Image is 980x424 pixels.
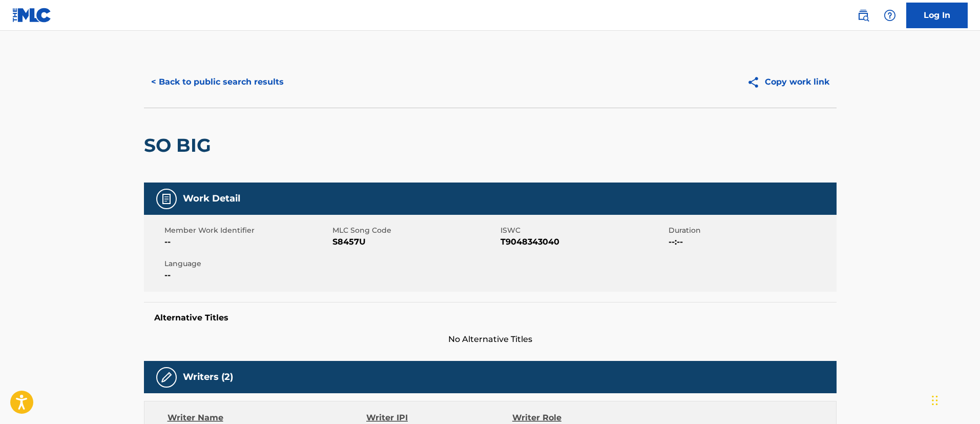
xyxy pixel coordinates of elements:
[501,236,666,248] span: T9048343040
[880,5,900,26] div: Help
[929,375,980,424] iframe: Chat Widget
[164,236,330,248] span: --
[144,134,216,157] h2: SO BIG
[183,371,233,383] h5: Writers (2)
[740,69,837,95] button: Copy work link
[366,412,512,424] div: Writer IPI
[501,225,666,236] span: ISWC
[332,225,498,236] span: MLC Song Code
[332,236,498,248] span: S8457U
[154,313,826,323] h5: Alternative Titles
[160,371,173,383] img: Writers
[160,193,173,205] img: Work Detail
[144,333,837,346] span: No Alternative Titles
[853,5,873,26] a: Public Search
[512,412,645,424] div: Writer Role
[857,9,869,22] img: search
[747,76,765,89] img: Copy work link
[669,236,834,248] span: --:--
[164,225,330,236] span: Member Work Identifier
[932,385,938,416] div: Drag
[183,193,240,205] h5: Work Detail
[164,258,330,269] span: Language
[12,8,52,23] img: MLC Logo
[884,9,896,22] img: help
[164,269,330,281] span: --
[669,225,834,236] span: Duration
[144,69,291,95] button: < Back to public search results
[168,412,367,424] div: Writer Name
[906,3,968,28] a: Log In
